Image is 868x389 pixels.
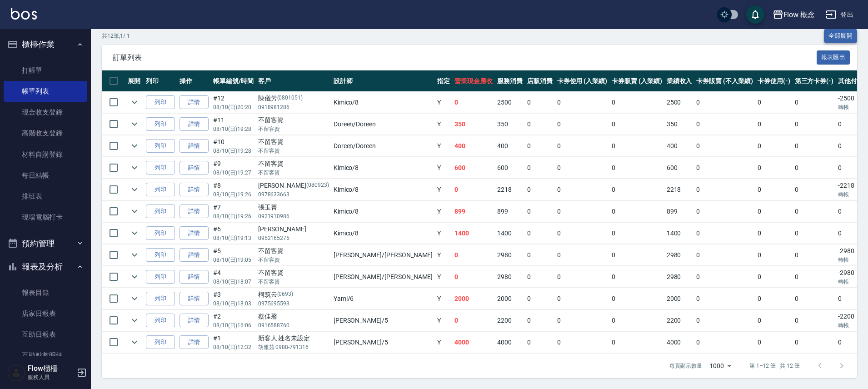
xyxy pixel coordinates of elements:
td: 0 [609,157,664,179]
p: 08/10 (日) 19:26 [213,212,254,220]
td: Y [435,179,452,200]
td: 600 [664,157,694,179]
p: 08/10 (日) 18:07 [213,278,254,286]
td: 1400 [664,223,694,244]
span: 訂單列表 [113,53,817,62]
div: 1000 [706,354,735,378]
th: 第三方卡券(-) [793,70,836,92]
a: 現金收支登錄 [4,102,87,123]
p: (0693) [277,290,294,299]
td: 0 [555,266,610,288]
td: Kimico /8 [331,179,435,200]
td: 2200 [495,310,525,331]
td: 600 [495,157,525,179]
td: 0 [609,114,664,135]
td: 2500 [664,92,694,113]
th: 卡券使用(-) [755,70,793,92]
button: 報表匯出 [817,50,850,65]
td: 0 [793,201,836,222]
td: 400 [495,135,525,157]
td: 0 [755,92,793,113]
div: [PERSON_NAME] [258,224,329,234]
a: 詳情 [180,161,209,175]
td: 0 [452,179,495,200]
td: 350 [495,114,525,135]
button: 列印 [146,117,175,131]
td: 0 [793,244,836,266]
td: Kimico /8 [331,223,435,244]
a: 報表匯出 [817,53,850,61]
a: 詳情 [180,248,209,262]
button: 報表及分析 [4,255,87,279]
td: 0 [609,244,664,266]
th: 業績收入 [664,70,694,92]
td: 0 [525,223,555,244]
td: 0 [793,135,836,157]
td: 0 [609,310,664,331]
div: 蔡佳馨 [258,312,329,321]
td: 0 [609,223,664,244]
td: #10 [211,135,256,157]
td: Doreen /Doreen [331,135,435,157]
td: #4 [211,266,256,288]
button: expand row [128,314,141,327]
a: 互助點數明細 [4,345,87,366]
a: 詳情 [180,335,209,349]
td: 0 [755,223,793,244]
td: 0 [793,114,836,135]
button: 列印 [146,161,175,175]
td: Kimico /8 [331,92,435,113]
th: 卡券使用 (入業績) [555,70,610,92]
p: (0801051) [277,94,303,103]
td: 350 [664,114,694,135]
td: 0 [755,179,793,200]
td: 0 [793,310,836,331]
td: 0 [694,179,755,200]
div: 柯筑云 [258,290,329,299]
td: Y [435,244,452,266]
a: 詳情 [180,314,209,328]
td: 0 [793,332,836,353]
p: 08/10 (日) 19:13 [213,234,254,242]
td: 0 [525,135,555,157]
button: 列印 [146,270,175,284]
img: Logo [11,8,37,20]
button: 櫃檯作業 [4,33,87,56]
td: 0 [609,201,664,222]
button: expand row [128,270,141,284]
td: 899 [452,201,495,222]
button: Flow 概念 [769,5,819,24]
td: 0 [555,288,610,309]
p: 0921910986 [258,212,329,220]
td: 0 [755,135,793,157]
img: Person [7,364,25,382]
div: 張玉菁 [258,203,329,212]
td: 0 [694,114,755,135]
td: [PERSON_NAME] /[PERSON_NAME] [331,266,435,288]
td: 4000 [664,332,694,353]
td: 2000 [452,288,495,309]
div: Flow 概念 [783,9,815,20]
p: 08/10 (日) 20:20 [213,103,254,111]
th: 列印 [144,70,177,92]
button: expand row [128,292,141,305]
p: 不留客資 [258,169,329,177]
p: 不留客資 [258,256,329,264]
td: 0 [555,135,610,157]
td: 0 [609,135,664,157]
td: Y [435,332,452,353]
td: #1 [211,332,256,353]
p: 0916588760 [258,321,329,329]
td: 0 [793,92,836,113]
td: 0 [609,288,664,309]
button: expand row [128,117,141,131]
button: 列印 [146,314,175,328]
a: 詳情 [180,226,209,240]
th: 帳單編號/時間 [211,70,256,92]
p: 胡雅茹 0988-791316 [258,343,329,351]
td: 1400 [452,223,495,244]
td: Y [435,310,452,331]
td: #8 [211,179,256,200]
td: Y [435,114,452,135]
td: 2200 [664,310,694,331]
